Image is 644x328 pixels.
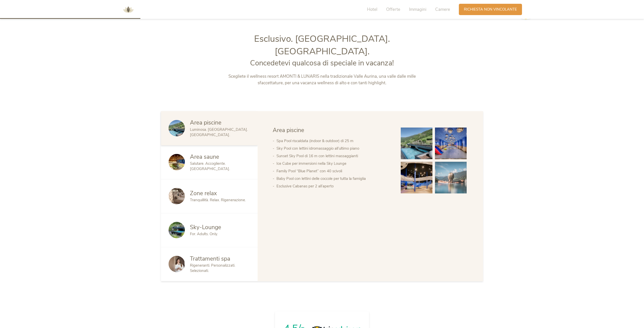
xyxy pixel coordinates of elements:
[190,161,230,171] span: Salutare. Accogliente. [GEOGRAPHIC_DATA].
[190,263,235,273] span: Rigeneranti. Personalizzati. Selezionati.
[276,152,391,160] li: Sunset Sky Pool di 16 m con lettini massaggianti
[409,7,426,12] span: Immagini
[190,153,219,161] span: Area saune
[190,127,248,137] span: Luminosa. [GEOGRAPHIC_DATA]. [GEOGRAPHIC_DATA].
[121,8,136,11] a: AMONTI & LUNARIS Wellnessresort
[121,2,136,17] img: AMONTI & LUNARIS Wellnessresort
[276,182,391,190] li: Esclusive Cabanas per 2 all’aperto
[276,160,391,167] li: Ice Cube per immersioni nella Sky Lounge
[276,137,391,145] li: Spa Pool riscaldata (indoor & outdoor) di 25 m
[190,119,221,127] span: Area piscine
[386,7,400,12] span: Offerte
[276,167,391,175] li: Family Pool “Blue Planet” con 40 scivoli
[367,7,377,12] span: Hotel
[250,58,394,68] span: Concedetevi qualcosa di speciale in vacanza!
[217,73,427,86] p: Scegliete il wellness resort AMONTI & LUNARIS nella tradizionale Valle Aurina, una valle dalle mi...
[190,197,246,202] span: Tranquillità. Relax. Rigenerazione.
[190,255,230,263] span: Trattamenti spa
[464,7,517,12] span: Richiesta non vincolante
[190,223,221,231] span: Sky-Lounge
[276,175,391,182] li: Baby Pool con lettini delle coccole per tutta la famiglia
[273,126,304,134] span: Area piscine
[276,145,391,152] li: Sky Pool con lettini idromassaggio all’ultimo piano
[190,189,217,197] span: Zone relax
[435,7,450,12] span: Camere
[190,231,218,236] span: For. Adults. Only.
[254,33,390,58] span: Esclusivo. [GEOGRAPHIC_DATA]. [GEOGRAPHIC_DATA].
